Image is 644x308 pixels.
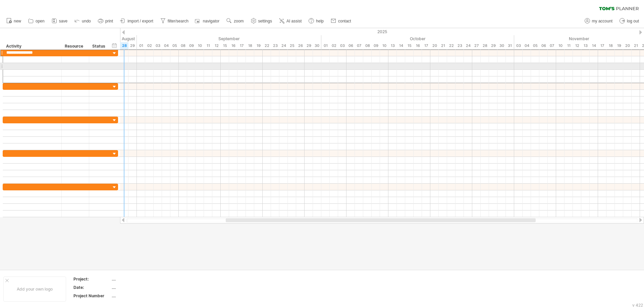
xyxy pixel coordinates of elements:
div: Wednesday, 12 November 2025 [573,42,581,49]
div: Tuesday, 14 October 2025 [397,42,405,49]
div: Tuesday, 30 September 2025 [313,42,321,49]
div: Wednesday, 19 November 2025 [615,42,623,49]
div: October 2025 [321,35,514,42]
div: Thursday, 28 August 2025 [120,42,128,49]
a: log out [618,17,641,25]
span: open [36,19,45,23]
div: Thursday, 11 September 2025 [204,42,212,49]
span: AI assist [286,19,302,23]
div: Monday, 20 October 2025 [430,42,439,49]
div: Monday, 15 September 2025 [221,42,229,49]
div: Resource [65,43,85,50]
div: Monday, 17 November 2025 [598,42,606,49]
div: Status [92,43,107,50]
div: Thursday, 2 October 2025 [330,42,338,49]
div: Monday, 13 October 2025 [388,42,397,49]
span: my account [592,19,612,23]
div: Friday, 26 September 2025 [296,42,305,49]
div: .... [112,293,168,299]
div: Wednesday, 29 October 2025 [489,42,497,49]
div: Monday, 1 September 2025 [137,42,145,49]
div: Friday, 29 August 2025 [128,42,137,49]
a: new [5,17,23,25]
a: AI assist [277,17,304,25]
a: my account [583,17,614,25]
div: Friday, 5 September 2025 [170,42,179,49]
a: import / export [118,17,155,25]
div: Monday, 29 September 2025 [305,42,313,49]
div: Friday, 14 November 2025 [590,42,598,49]
div: Tuesday, 16 September 2025 [229,42,237,49]
a: settings [249,17,274,25]
a: undo [73,17,93,25]
div: Friday, 19 September 2025 [254,42,263,49]
div: Activity [6,43,58,50]
div: .... [112,285,168,290]
div: Monday, 10 November 2025 [556,42,565,49]
div: Thursday, 23 October 2025 [455,42,464,49]
div: Thursday, 25 September 2025 [288,42,296,49]
div: Thursday, 6 November 2025 [539,42,548,49]
span: undo [82,19,91,23]
div: Friday, 24 October 2025 [464,42,472,49]
div: Tuesday, 21 October 2025 [439,42,447,49]
span: log out [627,19,639,23]
span: filter/search [168,19,189,23]
div: Thursday, 16 October 2025 [414,42,422,49]
div: Tuesday, 18 November 2025 [606,42,615,49]
span: contact [338,19,351,23]
div: Wednesday, 15 October 2025 [405,42,414,49]
a: navigator [194,17,221,25]
div: September 2025 [137,35,321,42]
a: contact [329,17,353,25]
div: Project Number [73,293,110,299]
div: Wednesday, 10 September 2025 [196,42,204,49]
div: Wednesday, 22 October 2025 [447,42,455,49]
div: Tuesday, 23 September 2025 [271,42,279,49]
div: Project: [73,276,110,282]
span: zoom [234,19,244,23]
div: v 422 [632,303,643,308]
div: Thursday, 13 November 2025 [581,42,590,49]
div: Monday, 8 September 2025 [179,42,187,49]
div: Wednesday, 17 September 2025 [237,42,246,49]
div: Date: [73,285,110,290]
span: import / export [127,19,153,23]
div: Tuesday, 11 November 2025 [565,42,573,49]
div: Wednesday, 8 October 2025 [363,42,372,49]
a: print [96,17,115,25]
div: Tuesday, 28 October 2025 [481,42,489,49]
div: Tuesday, 4 November 2025 [523,42,531,49]
div: Friday, 7 November 2025 [548,42,556,49]
span: help [316,19,324,23]
a: save [50,17,69,25]
div: .... [112,276,168,282]
div: Friday, 31 October 2025 [506,42,514,49]
div: Monday, 27 October 2025 [472,42,481,49]
div: Friday, 10 October 2025 [380,42,388,49]
a: filter/search [159,17,191,25]
div: Thursday, 4 September 2025 [162,42,170,49]
div: Monday, 22 September 2025 [263,42,271,49]
div: Wednesday, 3 September 2025 [154,42,162,49]
div: Wednesday, 24 September 2025 [279,42,288,49]
div: Thursday, 9 October 2025 [372,42,380,49]
span: save [59,19,67,23]
div: Thursday, 18 September 2025 [246,42,254,49]
a: zoom [225,17,246,25]
span: navigator [203,19,219,23]
div: Thursday, 30 October 2025 [497,42,506,49]
div: Friday, 21 November 2025 [632,42,640,49]
div: Tuesday, 9 September 2025 [187,42,196,49]
div: Tuesday, 7 October 2025 [355,42,363,49]
div: Friday, 3 October 2025 [338,42,346,49]
div: Wednesday, 5 November 2025 [531,42,539,49]
div: Tuesday, 2 September 2025 [145,42,154,49]
div: Thursday, 20 November 2025 [623,42,632,49]
div: Wednesday, 1 October 2025 [321,42,330,49]
a: help [307,17,326,25]
div: Add your own logo [3,276,66,302]
a: open [26,17,47,25]
div: Monday, 6 October 2025 [346,42,355,49]
span: print [105,19,113,23]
